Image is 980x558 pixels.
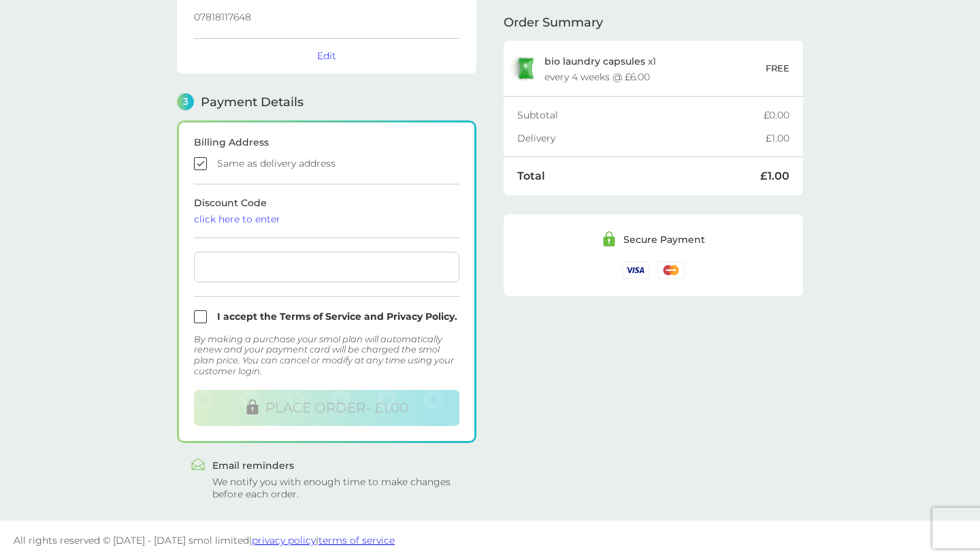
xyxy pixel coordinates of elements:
[517,171,760,182] div: Total
[764,110,789,120] div: £0.00
[544,55,645,67] span: bio laundry capsules
[766,61,789,76] p: FREE
[252,534,316,546] a: privacy policy
[194,334,459,376] div: By making a purchase your smol plan will automatically renew and your payment card will be charge...
[194,137,459,147] div: Billing Address
[760,171,789,182] div: £1.00
[318,534,395,546] a: terms of service
[194,390,459,426] button: PLACE ORDER- £1.00
[265,399,408,416] span: PLACE ORDER - £1.00
[177,93,194,110] span: 3
[517,133,766,143] div: Delivery
[504,16,603,29] span: Order Summary
[544,56,656,67] p: x 1
[657,261,685,278] img: /assets/icons/cards/mastercard.svg
[317,50,336,62] button: Edit
[517,110,764,120] div: Subtotal
[201,96,304,108] span: Payment Details
[194,12,459,22] p: 07818117648
[194,214,459,224] div: click here to enter
[622,261,649,278] img: /assets/icons/cards/visa.svg
[544,72,650,82] div: every 4 weeks @ £6.00
[766,133,789,143] div: £1.00
[212,461,463,470] div: Email reminders
[194,197,459,224] span: Discount Code
[623,235,705,244] div: Secure Payment
[199,261,454,273] iframe: Secure card payment input frame
[212,476,463,500] div: We notify you with enough time to make changes before each order.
